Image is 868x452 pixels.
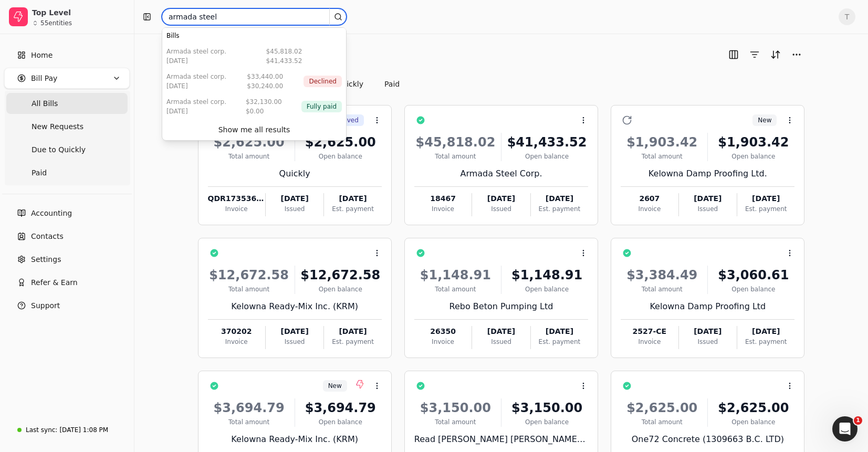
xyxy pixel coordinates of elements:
div: Read [PERSON_NAME] [PERSON_NAME] Ltd. [414,433,588,446]
div: Open balance [299,417,382,427]
div: Invoice [414,204,472,214]
div: Show me all results [218,124,290,135]
div: [DATE] [472,193,530,204]
div: Armada Steel Corp. [166,97,226,107]
div: Total amount [208,152,290,161]
div: [DATE] [679,193,737,204]
div: $41,433.52 [506,133,588,152]
div: Total amount [208,285,290,294]
div: $45,818.02 [266,47,302,56]
div: $33,440.00 [247,72,283,81]
div: $2,625.00 [208,133,290,152]
span: Accounting [31,208,72,219]
span: New Requests [32,121,83,132]
div: Total amount [621,152,703,161]
div: Armada Steel Corp. [414,167,588,180]
div: [DATE] 1:08 PM [59,425,108,435]
div: $32,130.00 [246,97,282,107]
span: 1 [854,416,862,425]
div: Last sync: [26,425,57,435]
a: Paid [6,162,128,183]
div: $2,625.00 [299,133,382,152]
div: $12,672.58 [208,266,290,285]
div: Kelowna Damp Proofing Ltd. [621,167,794,180]
div: QDR173536-3117 [208,193,265,204]
div: Total amount [414,152,497,161]
iframe: Intercom live chat [832,416,857,442]
div: [DATE] [472,326,530,337]
div: Open balance [712,152,794,161]
div: [DATE] [531,193,588,204]
div: Issued [472,337,530,346]
div: Invoice [414,337,472,346]
div: Invoice [621,204,678,214]
div: Invoice [208,337,265,346]
span: Refer & Earn [31,277,78,288]
span: Contacts [31,231,64,242]
div: $3,060.61 [712,266,794,285]
div: $3,150.00 [506,398,588,417]
div: Total amount [621,417,703,427]
button: Bill Pay [4,68,130,89]
div: Est. payment [737,204,794,214]
span: Paid [32,167,47,178]
div: [DATE] [531,326,588,337]
div: $1,148.91 [506,266,588,285]
button: T [839,8,855,25]
div: $1,148.91 [414,266,497,285]
a: Due to Quickly [6,139,128,160]
div: $3,150.00 [414,398,497,417]
button: More [788,46,805,63]
a: New Requests [6,116,128,137]
div: Kelowna Damp Proofing Ltd [621,300,794,313]
div: [DATE] [166,107,226,116]
div: Armada Steel Corp. [166,47,226,56]
button: Sort [767,46,784,63]
div: $12,672.58 [299,266,382,285]
div: Total amount [621,285,703,294]
div: Issued [266,337,323,346]
div: Top Level [32,7,125,18]
div: 26350 [414,326,472,337]
div: 18467 [414,193,472,204]
div: Open balance [712,285,794,294]
div: Open balance [299,152,382,161]
div: [DATE] [266,326,323,337]
div: [DATE] [324,193,381,204]
span: Due to Quickly [32,144,86,155]
button: Refer & Earn [4,272,130,293]
div: Rebo Beton Pumping Ltd [414,300,588,313]
div: $3,694.79 [299,398,382,417]
button: Paid [376,76,408,92]
div: Issued [679,337,737,346]
div: Kelowna Ready-Mix Inc. (KRM) [208,300,382,313]
div: Armada Steel Corp. [166,72,226,81]
div: $2,625.00 [712,398,794,417]
div: $0.00 [246,107,282,116]
div: Open balance [506,152,588,161]
span: New [328,381,342,391]
div: Est. payment [531,204,588,214]
span: Support [31,300,60,311]
div: Open balance [506,417,588,427]
span: Home [31,50,53,61]
div: Bills [162,28,346,44]
div: Suggestions [162,28,346,119]
span: Bill Pay [31,73,57,84]
div: Quickly [208,167,382,180]
div: Total amount [414,417,497,427]
div: [DATE] [679,326,737,337]
div: Invoice [208,204,265,214]
div: Open balance [712,417,794,427]
div: [DATE] [266,193,323,204]
div: Est. payment [324,204,381,214]
div: $41,433.52 [266,56,302,66]
div: Invoice [621,337,678,346]
div: 2607 [621,193,678,204]
div: One72 Concrete (1309663 B.C. LTD) [621,433,794,446]
button: Support [4,295,130,316]
input: Search [162,8,347,25]
div: 55 entities [40,20,72,26]
div: Issued [472,204,530,214]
